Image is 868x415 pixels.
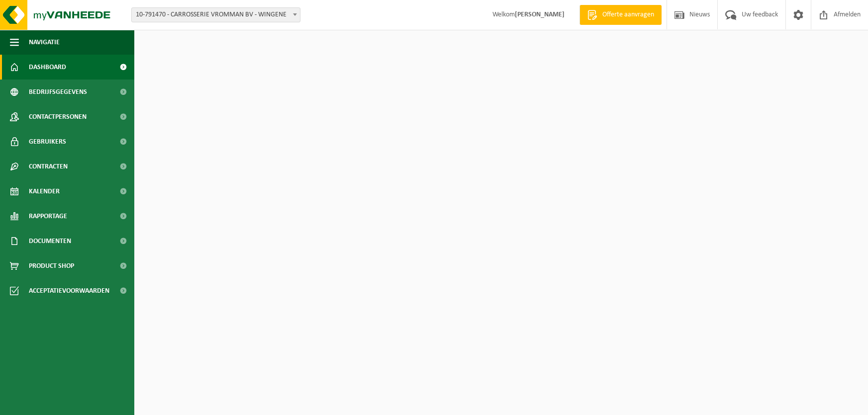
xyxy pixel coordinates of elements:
[579,5,662,25] a: Offerte aanvragen
[29,179,60,204] span: Kalender
[132,8,300,22] span: 10-791470 - CARROSSERIE VROMMAN BV - WINGENE
[29,30,60,55] span: Navigatie
[600,10,657,20] span: Offerte aanvragen
[29,129,66,154] span: Gebruikers
[29,80,87,104] span: Bedrijfsgegevens
[29,253,74,278] span: Product Shop
[515,11,565,18] strong: [PERSON_NAME]
[131,7,300,22] span: 10-791470 - CARROSSERIE VROMMAN BV - WINGENE
[29,55,66,80] span: Dashboard
[29,154,68,179] span: Contracten
[29,204,67,229] span: Rapportage
[29,278,109,303] span: Acceptatievoorwaarden
[29,229,71,253] span: Documenten
[29,104,87,129] span: Contactpersonen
